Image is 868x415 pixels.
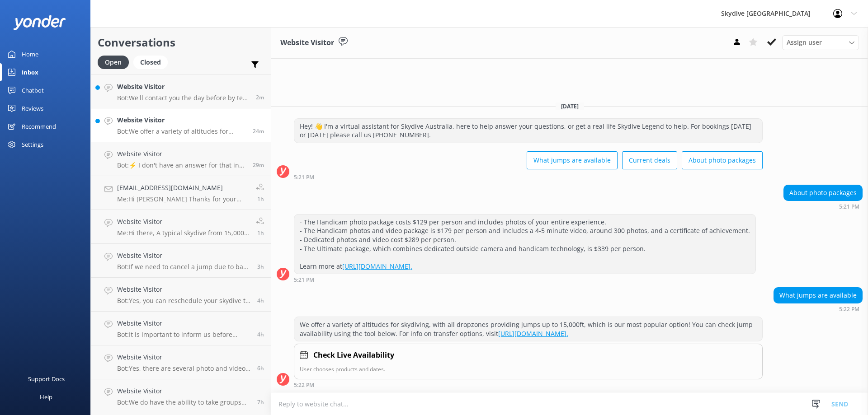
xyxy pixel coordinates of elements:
div: Assign User [782,35,859,50]
div: Recommend [22,117,56,135]
h3: Website Visitor [280,37,334,49]
button: Current deals [622,151,677,169]
span: 02:05pm 18-Aug-2025 (UTC +10:00) Australia/Brisbane [257,263,264,270]
a: Website VisitorMe:Hi there, A typical skydive from 15,000 feet takes about 5 to 7 minutes to land... [91,210,271,244]
strong: 5:21 PM [839,204,859,210]
h4: Website Visitor [117,352,250,362]
div: 05:21pm 18-Aug-2025 (UTC +10:00) Australia/Brisbane [294,276,756,283]
span: 01:18pm 18-Aug-2025 (UTC +10:00) Australia/Brisbane [257,297,264,304]
div: Home [22,45,38,63]
span: 10:18am 18-Aug-2025 (UTC +10:00) Australia/Brisbane [257,398,264,406]
div: What jumps are available [774,288,862,303]
span: 04:25pm 18-Aug-2025 (UTC +10:00) Australia/Brisbane [257,229,264,237]
a: Website VisitorBot:⚡ I don't have an answer for that in my knowledge base. Please try and rephras... [91,142,271,176]
div: Inbox [22,63,38,81]
p: Bot: It is important to inform us before booking if you have any heart conditions. This may mean ... [117,331,250,339]
a: Website VisitorBot:We do have the ability to take groups on the same plane, but group sizes can v... [91,379,271,413]
div: We offer a variety of altitudes for skydiving, with all dropzones providing jumps up to 15,000ft,... [294,317,762,341]
h4: Website Visitor [117,82,249,92]
a: Open [98,57,133,67]
h4: Website Visitor [117,284,250,294]
span: [DATE] [556,103,584,110]
span: 04:29pm 18-Aug-2025 (UTC +10:00) Australia/Brisbane [257,195,264,203]
div: 05:22pm 18-Aug-2025 (UTC +10:00) Australia/Brisbane [294,382,763,388]
button: What jumps are available [527,151,618,169]
img: yonder-white-logo.png [14,15,66,30]
span: 05:45pm 18-Aug-2025 (UTC +10:00) Australia/Brisbane [256,93,264,101]
p: Bot: Yes, there are several photo and video packages available: - Handicam Photo Package: $129 pe... [117,364,250,373]
div: 05:21pm 18-Aug-2025 (UTC +10:00) Australia/Brisbane [783,203,863,210]
div: Settings [22,135,43,154]
div: Reviews [22,99,43,117]
p: Bot: We offer a variety of altitudes for skydiving, with all dropzones providing jumps up to 15,0... [117,127,246,135]
span: Assign user [787,37,822,47]
h4: Website Visitor [117,386,250,396]
h4: Check Live Availability [313,350,394,361]
p: Bot: Yes, you can reschedule your skydive to an alternative date or time if you provide 24 hours ... [117,297,250,305]
p: Bot: ⚡ I don't have an answer for that in my knowledge base. Please try and rephrase your questio... [117,161,246,169]
a: Website VisitorBot:If we need to cancel a jump due to bad weather and you are unable to re-book b... [91,244,271,278]
h4: Website Visitor [117,318,250,328]
a: Website VisitorBot:We'll contact you the day before by text message to confirm your jump. If you ... [91,75,271,108]
div: Support Docs [28,370,65,388]
h4: Website Visitor [117,115,246,125]
strong: 5:21 PM [294,277,314,283]
p: User chooses products and dates. [300,365,757,373]
button: About photo packages [682,151,763,169]
a: Closed [133,57,172,67]
a: Website VisitorBot:Yes, you can reschedule your skydive to an alternative date or time if you pro... [91,278,271,312]
span: 05:17pm 18-Aug-2025 (UTC +10:00) Australia/Brisbane [253,161,264,169]
div: Open [98,56,129,69]
div: 05:21pm 18-Aug-2025 (UTC +10:00) Australia/Brisbane [294,174,763,180]
div: Chatbot [22,81,44,99]
a: Website VisitorBot:It is important to inform us before booking if you have any heart conditions. ... [91,312,271,345]
a: Website VisitorBot:Yes, there are several photo and video packages available: - Handicam Photo Pa... [91,345,271,379]
strong: 5:22 PM [294,382,314,388]
p: Bot: We'll contact you the day before by text message to confirm your jump. If you haven't heard ... [117,94,249,102]
p: Me: Hi [PERSON_NAME] Thanks for your booking Can we please have your booking number to check? Man... [117,195,249,203]
a: [URL][DOMAIN_NAME]. [342,262,412,270]
div: Hey! 👋 I'm a virtual assistant for Skydive Australia, here to help answer your questions, or get ... [294,119,762,143]
div: - The Handicam photo package costs $129 per person and includes photos of your entire experience.... [294,214,755,274]
div: Closed [133,56,168,69]
p: Me: Hi there, A typical skydive from 15,000 feet takes about 5 to 7 minutes to land from the mome... [117,229,249,237]
h4: Website Visitor [117,149,246,159]
p: Bot: If we need to cancel a jump due to bad weather and you are unable to re-book because you wil... [117,263,250,271]
div: About photo packages [784,185,862,201]
h4: Website Visitor [117,251,250,261]
div: 05:22pm 18-Aug-2025 (UTC +10:00) Australia/Brisbane [774,306,863,312]
strong: 5:22 PM [839,307,859,312]
a: [EMAIL_ADDRESS][DOMAIN_NAME]Me:Hi [PERSON_NAME] Thanks for your booking Can we please have your b... [91,176,271,210]
a: [URL][DOMAIN_NAME]. [498,329,568,338]
a: Website VisitorBot:We offer a variety of altitudes for skydiving, with all dropzones providing ju... [91,108,271,142]
span: 05:22pm 18-Aug-2025 (UTC +10:00) Australia/Brisbane [253,127,264,135]
h4: [EMAIL_ADDRESS][DOMAIN_NAME] [117,183,249,193]
h4: Website Visitor [117,217,249,227]
h2: Conversations [98,34,264,51]
p: Bot: We do have the ability to take groups on the same plane, but group sizes can vary depending ... [117,398,250,406]
span: 01:08pm 18-Aug-2025 (UTC +10:00) Australia/Brisbane [257,331,264,338]
strong: 5:21 PM [294,175,314,180]
span: 11:30am 18-Aug-2025 (UTC +10:00) Australia/Brisbane [257,364,264,372]
div: Help [40,388,52,406]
